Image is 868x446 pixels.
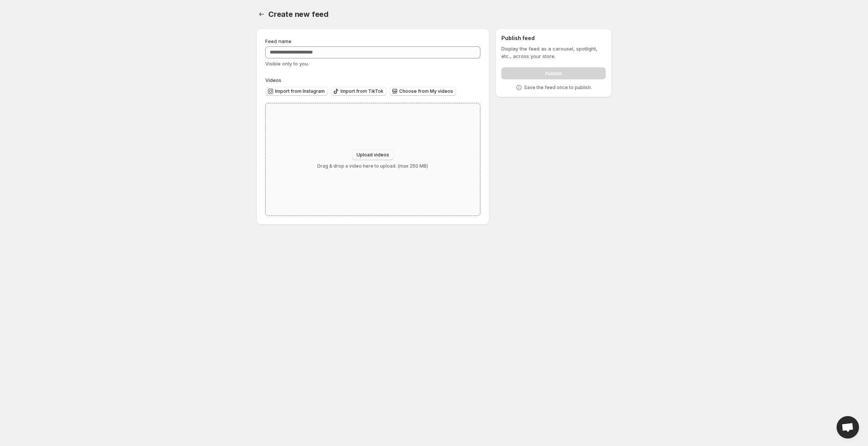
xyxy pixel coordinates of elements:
[340,88,383,94] span: Import from TikTok
[268,10,328,19] span: Create new feed
[837,416,859,439] a: Open chat
[256,9,267,19] button: Settings
[352,150,394,160] button: Upload videos
[265,61,309,67] span: Visible only to you.
[357,152,389,158] span: Upload videos
[501,45,606,60] p: Display the feed as a carousel, spotlight, etc., across your store.
[265,77,281,83] span: Videos
[399,88,453,94] span: Choose from My videos
[317,163,428,169] p: Drag & drop a video here to upload. (max 250 MB)
[265,38,291,44] span: Feed name
[389,87,456,96] button: Choose from My videos
[524,85,592,91] p: Save the feed once to publish.
[275,88,325,94] span: Import from Instagram
[265,87,328,96] button: Import from Instagram
[331,87,386,96] button: Import from TikTok
[501,34,606,42] h2: Publish feed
